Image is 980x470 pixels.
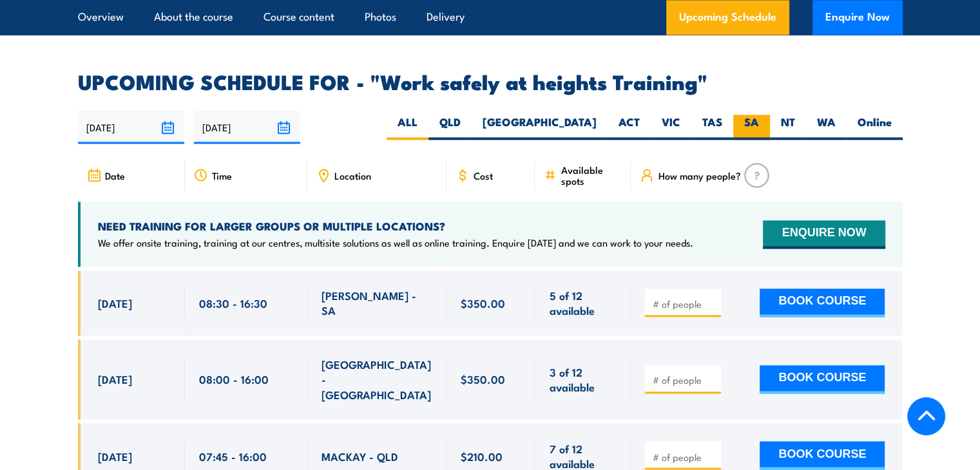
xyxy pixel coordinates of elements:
[98,236,693,249] p: We offer onsite training, training at our centres, multisite solutions as well as online training...
[199,448,267,463] span: 07:45 - 16:00
[428,115,472,140] label: QLD
[763,220,885,249] button: ENQUIRE NOW
[806,115,847,140] label: WA
[98,448,132,463] span: [DATE]
[608,115,651,140] label: ACT
[322,288,432,318] span: [PERSON_NAME] - SA
[387,115,428,140] label: ALL
[652,450,716,463] input: # of people
[78,111,184,144] input: From date
[461,448,503,463] span: $210.00
[98,219,693,233] h4: NEED TRAINING FOR LARGER GROUPS OR MULTIPLE LOCATIONS?
[472,115,608,140] label: [GEOGRAPHIC_DATA]
[199,371,269,386] span: 08:00 - 16:00
[651,115,691,140] label: VIC
[658,170,740,181] span: How many people?
[691,115,733,140] label: TAS
[733,115,770,140] label: SA
[549,364,617,395] span: 3 of 12 available
[199,296,267,310] span: 08:30 - 16:30
[474,170,493,181] span: Cost
[322,448,398,463] span: MACKAY - QLD
[549,288,617,318] span: 5 of 12 available
[652,373,716,386] input: # of people
[98,296,132,310] span: [DATE]
[652,297,716,310] input: # of people
[760,441,885,469] button: BOOK COURSE
[760,288,885,317] button: BOOK COURSE
[322,357,432,402] span: [GEOGRAPHIC_DATA] - [GEOGRAPHIC_DATA]
[78,72,903,90] h2: UPCOMING SCHEDULE FOR - "Work safely at heights Training"
[212,170,232,181] span: Time
[105,170,125,181] span: Date
[461,296,505,310] span: $350.00
[561,164,622,186] span: Available spots
[461,371,505,386] span: $350.00
[770,115,806,140] label: NT
[194,111,300,144] input: To date
[847,115,903,140] label: Online
[334,170,371,181] span: Location
[760,365,885,393] button: BOOK COURSE
[98,371,132,386] span: [DATE]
